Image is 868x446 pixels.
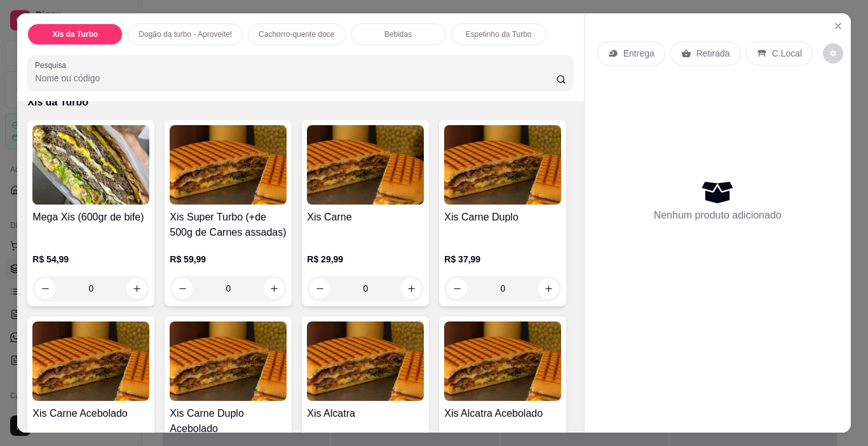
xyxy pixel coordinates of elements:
img: product-image [444,125,561,205]
img: product-image [444,321,561,401]
p: Nenhum produto adicionado [654,208,782,223]
img: product-image [307,321,424,401]
h4: Xis Super Turbo (+de 500g de Carnes assadas) [170,210,287,240]
h4: Xis Alcatra Acebolado [444,406,561,421]
input: Pesquisa [35,72,556,84]
img: product-image [170,321,287,401]
p: Bebidas [384,29,412,39]
p: Espetinho da Turbo [465,29,531,39]
p: Dogão da turbo - Aproveite! [139,29,232,39]
p: C.Local [772,47,802,60]
img: product-image [307,125,424,205]
img: product-image [170,125,287,205]
h4: Xis Alcatra [307,406,424,421]
h4: Xis Carne Duplo [444,210,561,225]
img: product-image [32,125,149,205]
p: Cachorro-quente doce [259,29,334,39]
p: R$ 54,99 [32,253,149,266]
p: R$ 29,99 [307,253,424,266]
h4: Xis Carne [307,210,424,225]
p: Entrega [623,47,654,60]
img: product-image [32,321,149,401]
p: Xis da Turbo [27,95,573,110]
h4: Mega Xis (600gr de bife) [32,210,149,225]
p: R$ 37,99 [444,253,561,266]
p: R$ 59,99 [170,253,287,266]
button: Close [828,16,848,36]
button: decrease-product-quantity [823,43,843,64]
p: Retirada [696,47,730,60]
label: Pesquisa [35,60,71,71]
h4: Xis Carne Acebolado [32,406,149,421]
h4: Xis Carne Duplo Acebolado [170,406,287,436]
p: Xis da Turbo [52,29,98,39]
